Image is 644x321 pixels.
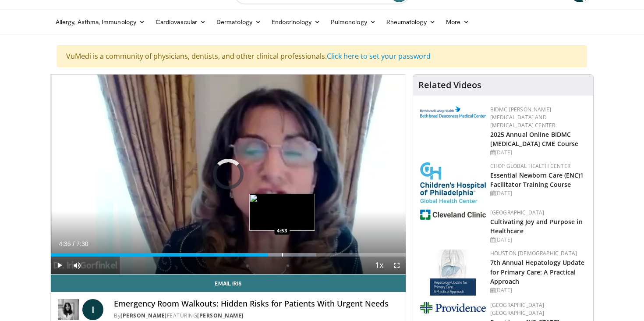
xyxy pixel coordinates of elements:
a: Click here to set your password [327,51,431,61]
a: Cultivating Joy and Purpose in Healthcare [490,218,583,235]
h4: Emergency Room Walkouts: Hidden Risks for Patients With Urgent Needs [114,299,399,309]
a: Houston [DEMOGRAPHIC_DATA] [490,250,577,257]
video-js: Video Player [51,75,406,275]
span: 7:30 [76,240,88,247]
a: Email Iris [51,275,406,292]
div: [DATE] [490,236,586,244]
a: Allergy, Asthma, Immunology [50,13,150,31]
a: I [82,299,103,320]
a: [GEOGRAPHIC_DATA] [GEOGRAPHIC_DATA] [490,301,545,317]
button: Fullscreen [388,257,406,274]
div: By FEATURING [114,312,399,320]
a: 2025 Annual Online BIDMC [MEDICAL_DATA] CME Course [490,130,579,148]
span: 4:36 [59,240,71,247]
a: Cardiovascular [150,13,211,31]
button: Playback Rate [371,257,388,274]
a: Pulmonology [326,13,381,31]
img: 8fbf8b72-0f77-40e1-90f4-9648163fd298.jpg.150x105_q85_autocrop_double_scale_upscale_version-0.2.jpg [420,162,486,203]
img: c96b19ec-a48b-46a9-9095-935f19585444.png.150x105_q85_autocrop_double_scale_upscale_version-0.2.png [420,106,486,118]
img: image.jpeg [249,194,315,231]
button: Mute [68,257,86,274]
img: Dr. Iris Gorfinkel [58,299,79,320]
div: VuMedi is a community of physicians, dentists, and other clinical professionals. [57,45,587,67]
a: [PERSON_NAME] [120,312,167,319]
a: Dermatology [211,13,266,31]
h4: Related Videos [418,80,481,90]
a: BIDMC [PERSON_NAME][MEDICAL_DATA] and [MEDICAL_DATA] Center [490,106,556,129]
a: 7th Annual Hepatology Update for Primary Care: A Practical Approach [490,258,585,285]
a: Essential Newborn Care (ENC)1 Facilitator Training Course [490,171,584,189]
img: 1ef99228-8384-4f7a-af87-49a18d542794.png.150x105_q85_autocrop_double_scale_upscale_version-0.2.jpg [420,210,486,220]
div: [DATE] [490,149,586,157]
img: 9aead070-c8c9-47a8-a231-d8565ac8732e.png.150x105_q85_autocrop_double_scale_upscale_version-0.2.jpg [420,302,486,314]
a: CHOP Global Health Center [490,162,570,170]
img: 83b65fa9-3c25-403e-891e-c43026028dd2.jpg.150x105_q85_autocrop_double_scale_upscale_version-0.2.jpg [430,250,476,296]
div: [DATE] [490,286,586,294]
a: More [441,13,474,31]
span: / [73,240,74,247]
a: [GEOGRAPHIC_DATA] [490,209,545,216]
div: [DATE] [490,189,586,197]
a: Rheumatology [381,13,441,31]
a: Endocrinology [266,13,326,31]
a: [PERSON_NAME] [197,312,244,319]
button: Play [51,257,68,274]
div: Progress Bar [51,253,406,257]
